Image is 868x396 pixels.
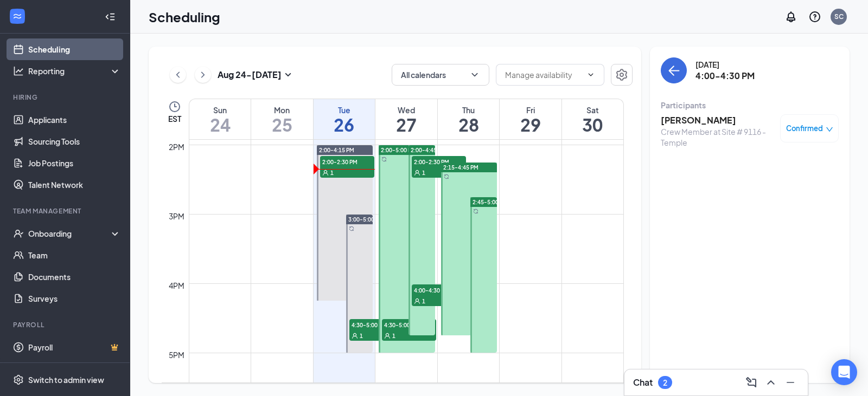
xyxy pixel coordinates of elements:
[167,349,187,361] div: 5pm
[834,12,844,21] div: SC
[500,105,561,115] div: Fri
[28,109,121,131] a: Applicants
[633,376,653,388] h3: Chat
[743,374,760,391] button: ComposeMessage
[412,156,466,167] span: 2:00-2:30 PM
[28,174,121,196] a: Talent Network
[382,319,436,330] span: 4:30-5:00 PM
[189,105,251,115] div: Sun
[375,115,437,134] h1: 27
[13,93,119,102] div: Hiring
[414,298,420,304] svg: User
[13,374,24,385] svg: Settings
[314,105,375,115] div: Tue
[28,66,122,76] div: Reporting
[443,164,478,171] span: 2:15-4:45 PM
[13,228,24,239] svg: UserCheck
[562,105,623,115] div: Sat
[28,374,104,385] div: Switch to admin view
[168,113,181,124] span: EST
[414,170,420,176] svg: User
[438,99,500,139] a: August 28, 2025
[661,126,775,148] div: Crew Member at Site # 9116 - Temple
[663,378,667,387] div: 2
[13,66,24,76] svg: Analysis
[28,336,121,358] a: PayrollCrown
[28,266,121,288] a: Documents
[661,100,839,111] div: Participants
[831,359,857,385] div: Open Intercom Messenger
[349,226,354,231] svg: Sync
[28,38,121,60] a: Scheduling
[469,69,480,80] svg: ChevronDown
[167,141,187,153] div: 2pm
[782,374,799,391] button: Minimize
[314,99,375,139] a: August 26, 2025
[352,333,358,339] svg: User
[808,10,821,23] svg: QuestionInfo
[218,69,282,81] h3: Aug 24 - [DATE]
[661,114,775,126] h3: [PERSON_NAME]
[251,115,313,134] h1: 25
[28,152,121,174] a: Job Postings
[473,209,478,214] svg: Sync
[695,59,755,70] div: [DATE]
[28,288,121,309] a: Surveys
[661,57,687,83] button: back-button
[195,67,211,83] button: ChevronRight
[167,210,187,222] div: 3pm
[422,297,425,305] span: 1
[12,11,23,22] svg: WorkstreamLogo
[786,123,823,134] span: Confirmed
[251,99,313,139] a: August 25, 2025
[13,320,119,329] div: Payroll
[349,319,404,330] span: 4:30-5:00 PM
[251,105,313,115] div: Mon
[322,170,329,176] svg: User
[348,216,384,223] span: 3:00-5:00 PM
[381,146,416,154] span: 2:00-5:00 PM
[412,284,466,295] span: 4:00-4:30 PM
[173,68,183,81] svg: ChevronLeft
[438,115,500,134] h1: 28
[784,10,797,23] svg: Notifications
[28,228,112,239] div: Onboarding
[320,156,374,167] span: 2:00-2:30 PM
[189,115,251,134] h1: 24
[168,100,181,113] svg: Clock
[411,146,446,154] span: 2:00-4:45 PM
[667,64,680,77] svg: ArrowLeft
[319,146,354,154] span: 2:00-4:15 PM
[28,131,121,152] a: Sourcing Tools
[444,174,449,179] svg: Sync
[745,376,758,389] svg: ComposeMessage
[384,333,391,339] svg: User
[826,126,833,133] span: down
[505,69,582,81] input: Manage availability
[167,280,187,291] div: 4pm
[375,99,437,139] a: August 27, 2025
[473,198,508,206] span: 2:45-5:00 PM
[13,206,119,216] div: Team Management
[149,8,220,26] h1: Scheduling
[282,68,295,81] svg: SmallChevronDown
[500,115,561,134] h1: 29
[764,376,777,389] svg: ChevronUp
[562,115,623,134] h1: 30
[586,70,595,79] svg: ChevronDown
[392,332,395,340] span: 1
[375,105,437,115] div: Wed
[170,67,186,83] button: ChevronLeft
[762,374,780,391] button: ChevronUp
[615,68,628,81] svg: Settings
[611,64,633,86] button: Settings
[438,105,500,115] div: Thu
[189,99,251,139] a: August 24, 2025
[500,99,561,139] a: August 29, 2025
[360,332,363,340] span: 1
[28,244,121,266] a: Team
[197,68,208,81] svg: ChevronRight
[105,11,116,22] svg: Collapse
[695,70,755,82] h3: 4:00-4:30 PM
